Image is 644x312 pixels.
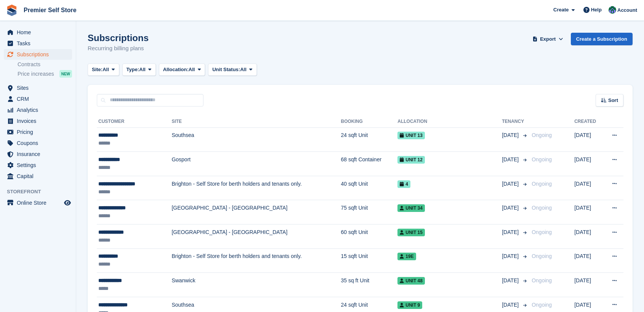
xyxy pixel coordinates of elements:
[608,97,618,104] span: Sort
[127,66,139,73] span: Type:
[4,83,72,93] a: menu
[397,204,425,212] span: Unit 34
[397,132,425,139] span: Unit 13
[59,70,72,78] div: NEW
[171,200,341,224] td: [GEOGRAPHIC_DATA] - [GEOGRAPHIC_DATA]
[17,27,62,38] span: Home
[4,138,72,148] a: menu
[341,127,397,152] td: 24 sqft Unit
[397,253,416,260] span: 19E
[341,248,397,273] td: 15 sqft Unit
[574,248,602,273] td: [DATE]
[7,188,76,196] span: Storefront
[17,116,62,126] span: Invoices
[171,248,341,273] td: Brighton - Self Store for berth holders and tenants only.
[97,116,171,128] th: Customer
[17,171,62,181] span: Capital
[502,204,520,212] span: [DATE]
[88,33,149,43] h1: Subscriptions
[540,35,556,43] span: Export
[341,224,397,249] td: 60 sqft Unit
[4,94,72,104] a: menu
[341,152,397,176] td: 68 sqft Container
[532,302,552,308] span: Ongoing
[6,5,18,16] img: stora-icon-8386f47178a22dfd0bd8f6a31ec36ba5ce8667c1dd55bd0f319d3a0aa187defe.svg
[4,38,72,49] a: menu
[17,38,62,49] span: Tasks
[617,6,637,14] span: Account
[397,229,425,236] span: Unit 15
[397,301,422,309] span: Unit 9
[532,253,552,259] span: Ongoing
[17,83,62,93] span: Sites
[502,277,520,285] span: [DATE]
[159,64,205,76] button: Allocation: All
[88,64,119,76] button: Site: All
[532,205,552,211] span: Ongoing
[4,27,72,38] a: menu
[18,70,54,78] span: Price increases
[240,66,247,73] span: All
[574,152,602,176] td: [DATE]
[502,131,520,139] span: [DATE]
[171,116,341,128] th: Site
[17,138,62,148] span: Coupons
[397,116,502,128] th: Allocation
[4,116,72,126] a: menu
[574,116,602,128] th: Created
[17,49,62,60] span: Subscriptions
[4,197,72,208] a: menu
[17,94,62,104] span: CRM
[189,66,195,73] span: All
[532,277,552,283] span: Ongoing
[4,49,72,60] a: menu
[103,66,109,73] span: All
[88,44,149,53] p: Recurring billing plans
[502,301,520,309] span: [DATE]
[397,277,425,285] span: Unit 48
[122,64,156,76] button: Type: All
[4,149,72,159] a: menu
[171,127,341,152] td: Southsea
[574,176,602,200] td: [DATE]
[21,4,80,16] a: Premier Self Store
[591,6,602,14] span: Help
[574,273,602,297] td: [DATE]
[171,273,341,297] td: Swanwick
[574,127,602,152] td: [DATE]
[163,66,189,73] span: Allocation:
[17,160,62,170] span: Settings
[341,116,397,128] th: Booking
[92,66,103,73] span: Site:
[17,105,62,115] span: Analytics
[4,105,72,115] a: menu
[502,116,529,128] th: Tenancy
[139,66,146,73] span: All
[18,61,72,68] a: Contracts
[17,127,62,137] span: Pricing
[571,33,633,45] a: Create a Subscription
[502,156,520,164] span: [DATE]
[4,160,72,170] a: menu
[531,33,565,45] button: Export
[341,176,397,200] td: 40 sqft Unit
[532,132,552,138] span: Ongoing
[171,152,341,176] td: Gosport
[609,6,616,14] img: Jo Granger
[532,181,552,187] span: Ongoing
[171,176,341,200] td: Brighton - Self Store for berth holders and tenants only.
[574,200,602,224] td: [DATE]
[532,156,552,162] span: Ongoing
[341,273,397,297] td: 35 sq ft Unit
[171,224,341,249] td: [GEOGRAPHIC_DATA] - [GEOGRAPHIC_DATA]
[4,171,72,181] a: menu
[63,198,72,207] a: Preview store
[341,200,397,224] td: 75 sqft Unit
[397,180,410,188] span: 4
[208,64,256,76] button: Unit Status: All
[574,224,602,249] td: [DATE]
[212,66,240,73] span: Unit Status:
[553,6,569,14] span: Create
[397,156,425,164] span: Unit 12
[532,229,552,235] span: Ongoing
